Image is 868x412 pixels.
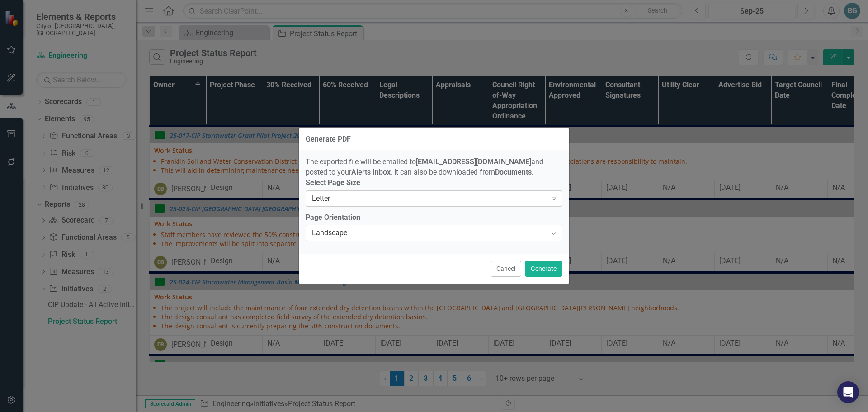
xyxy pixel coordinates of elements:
button: Generate [525,261,562,277]
button: Cancel [491,261,521,277]
div: Generate PDF [306,135,351,143]
span: The exported file will be emailed to and posted to your . It can also be downloaded from . [306,157,543,176]
strong: [EMAIL_ADDRESS][DOMAIN_NAME] [416,157,531,166]
label: Page Orientation [306,213,562,223]
strong: Alerts Inbox [351,168,391,176]
div: Landscape [312,228,547,238]
strong: Documents [495,168,532,176]
div: Letter [312,193,547,204]
div: Open Intercom Messenger [837,381,859,403]
label: Select Page Size [306,178,562,188]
